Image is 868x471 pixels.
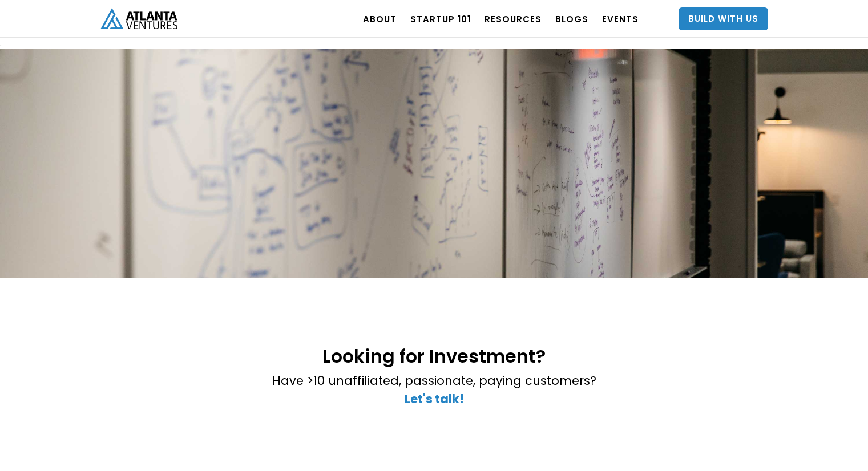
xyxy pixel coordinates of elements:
a: RESOURCES [485,3,542,35]
a: ABOUT [363,3,397,35]
a: Let's talk! [405,391,464,407]
h2: Looking for Investment? [272,346,596,366]
a: BLOGS [555,3,588,35]
a: EVENTS [602,3,639,35]
a: Startup 101 [410,3,471,35]
p: Have >10 unaffiliated, passionate, paying customers? ‍ [272,372,596,408]
a: Build With Us [679,7,768,30]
